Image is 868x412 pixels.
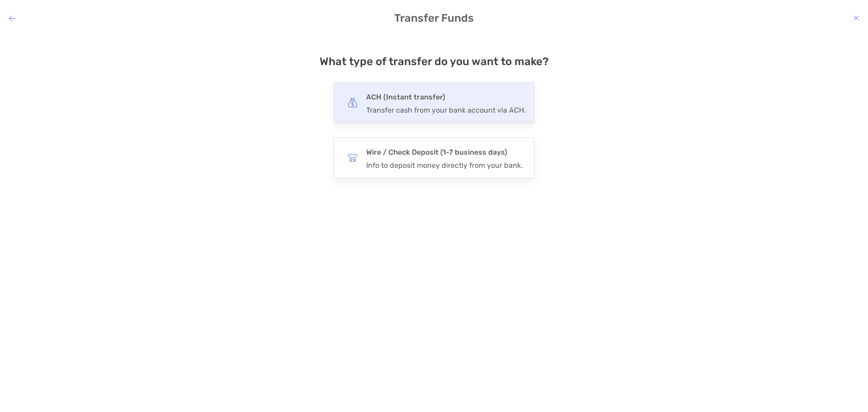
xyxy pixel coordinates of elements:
[366,106,526,114] div: Transfer cash from your bank account via ACH.
[348,98,358,108] img: button icon
[366,146,523,159] h4: Wire / Check Deposit (1-7 business days)
[366,91,526,104] h4: ACH (Instant transfer)
[348,153,358,163] img: button icon
[366,161,523,170] div: Info to deposit money directly from your bank.
[320,55,549,68] h4: What type of transfer do you want to make?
